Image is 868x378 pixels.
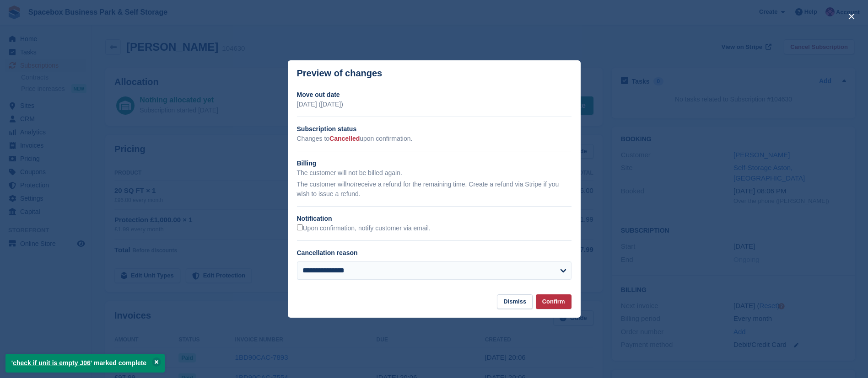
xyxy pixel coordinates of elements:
[13,359,91,367] a: check if unit is empty J06
[297,180,571,199] p: The customer will receive a refund for the remaining time. Create a refund via Stripe if you wish...
[297,224,431,233] label: Upon confirmation, notify customer via email.
[297,168,571,178] p: The customer will not be billed again.
[497,294,533,309] button: Dismiss
[297,90,571,100] h2: Move out date
[297,214,571,224] h2: Notification
[297,100,571,109] p: [DATE] ([DATE])
[297,134,571,144] p: Changes to upon confirmation.
[329,135,360,142] span: Cancelled
[297,224,303,230] input: Upon confirmation, notify customer via email.
[844,9,859,24] button: close
[297,68,383,79] p: Preview of changes
[297,124,571,134] h2: Subscription status
[297,249,358,256] label: Cancellation reason
[536,294,571,309] button: Confirm
[297,159,571,168] h2: Billing
[346,181,355,188] em: not
[5,354,165,373] p: ' ' marked complete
